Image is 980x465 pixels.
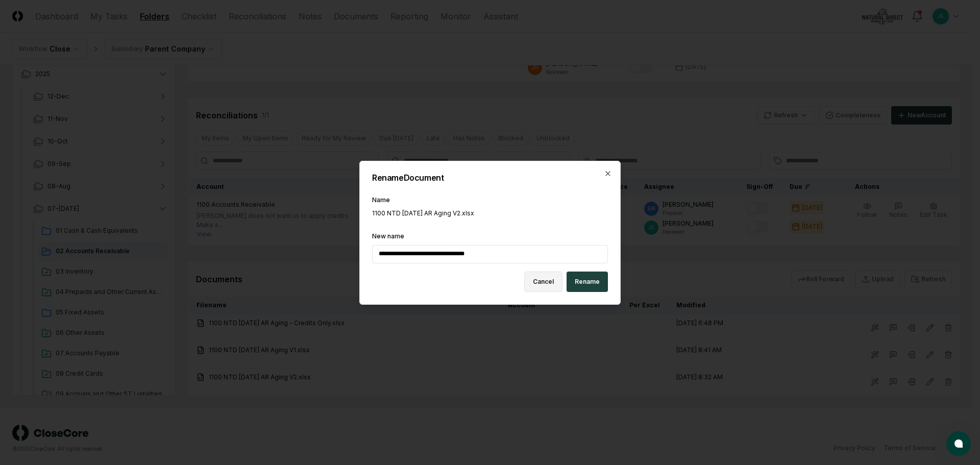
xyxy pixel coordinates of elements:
h2: Rename Document [372,174,608,182]
label: Name [372,196,390,204]
div: 1100 NTD [DATE] AR Aging V2.xlsx [372,209,608,218]
button: Cancel [524,272,562,292]
button: Rename [567,272,608,292]
label: New name [372,232,404,240]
